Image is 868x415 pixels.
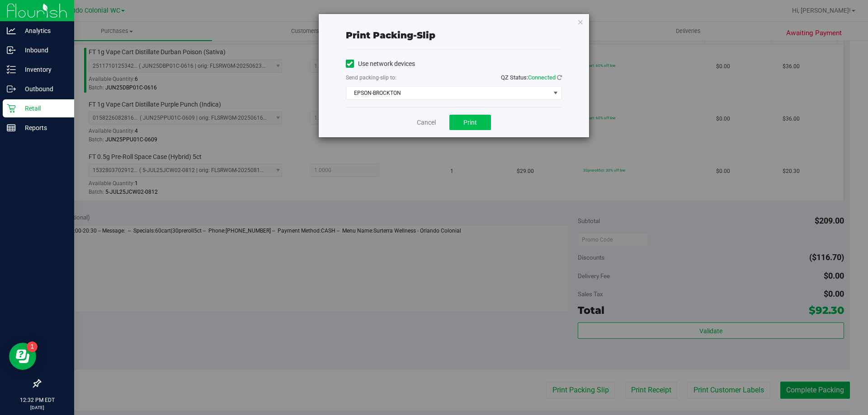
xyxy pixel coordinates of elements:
[27,341,38,352] iframe: Resource center unread badge
[346,74,396,82] label: Send packing-slip to:
[528,74,556,81] span: Connected
[7,84,16,93] inline-svg: Outbound
[449,115,491,130] button: Print
[16,45,70,56] p: Inbound
[16,25,70,36] p: Analytics
[16,122,70,133] p: Reports
[16,103,70,114] p: Retail
[4,396,70,404] p: 12:32 PM EDT
[501,74,562,81] span: QZ Status:
[7,46,16,55] inline-svg: Inbound
[7,26,16,35] inline-svg: Analytics
[346,59,415,69] label: Use network devices
[417,118,436,127] a: Cancel
[16,84,70,94] p: Outbound
[463,119,477,126] span: Print
[550,87,561,99] span: select
[4,404,70,411] p: [DATE]
[16,64,70,75] p: Inventory
[7,65,16,74] inline-svg: Inventory
[7,104,16,113] inline-svg: Retail
[9,343,36,370] iframe: Resource center
[346,30,435,41] span: Print packing-slip
[346,87,550,99] span: EPSON-BROCKTON
[7,123,16,132] inline-svg: Reports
